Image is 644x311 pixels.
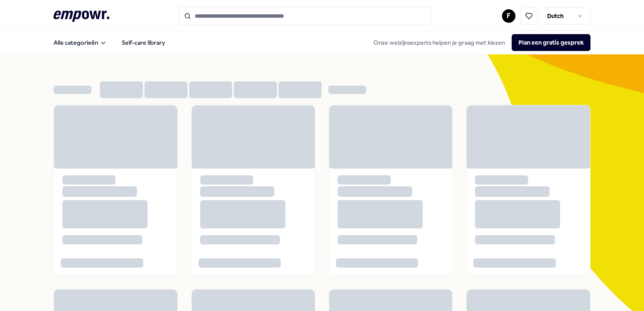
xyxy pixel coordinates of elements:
[367,34,590,51] div: Onze welzijnsexperts helpen je graag met kiezen
[179,7,432,25] input: Search for products, categories or subcategories
[502,9,515,23] button: F
[47,34,113,51] button: Alle categorieën
[47,34,172,51] nav: Main
[115,34,172,51] a: Self-care library
[512,34,590,51] button: Plan een gratis gesprek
